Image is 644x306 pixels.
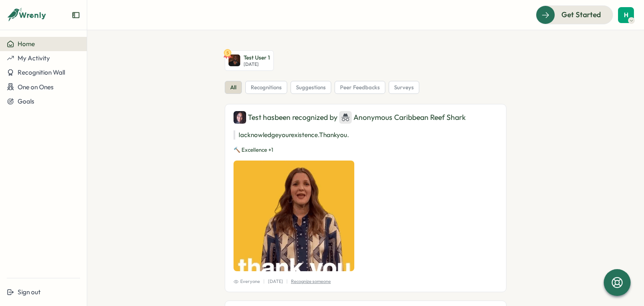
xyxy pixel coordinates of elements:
span: Everyone [234,278,260,285]
span: Sign out [18,288,41,296]
span: recognitions [251,84,282,91]
p: [DATE] [244,62,270,67]
span: H [624,11,628,18]
p: 🔨 Excellence +1 [234,146,498,154]
div: Test has been recognized by [234,111,498,124]
a: 5Test User 1Test User 1[DATE] [225,50,274,71]
span: Goals [18,97,34,105]
button: Get Started [536,5,613,24]
span: suggestions [296,84,326,91]
span: all [230,84,236,91]
img: Test User 4 [234,111,246,124]
span: surveys [394,84,414,91]
button: Expand sidebar [72,11,80,19]
p: Recognize someone [291,278,331,285]
button: H [618,7,634,23]
p: I acknowledge your existence. Thank you. [234,130,498,140]
p: Test User 1 [244,54,270,62]
img: Recognition Image [234,161,354,271]
text: 5 [226,50,229,56]
span: One on Ones [18,83,54,91]
span: Recognition Wall [18,68,65,76]
div: Anonymous Caribbean Reef Shark [339,111,466,124]
span: Get Started [561,9,601,20]
p: | [263,278,265,285]
span: peer feedbacks [340,84,380,91]
span: My Activity [18,54,50,62]
img: Test User 1 [229,54,240,66]
span: Home [18,40,35,48]
p: | [286,278,288,285]
p: [DATE] [268,278,283,285]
